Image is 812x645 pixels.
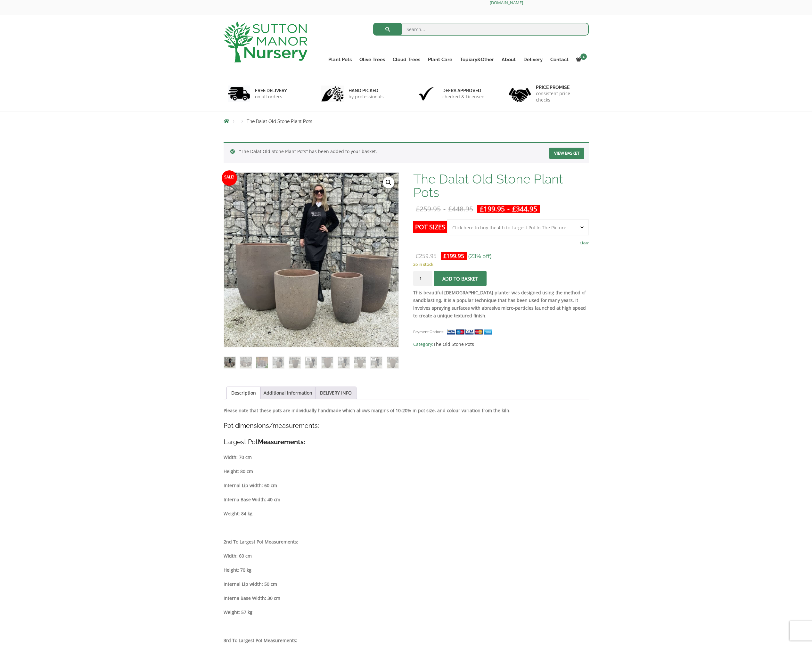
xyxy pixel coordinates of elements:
span: £ [443,252,447,260]
a: Topiary&Other [456,55,498,64]
ins: - [477,205,540,213]
img: 2.jpg [321,86,344,102]
a: Additional information [264,387,312,399]
img: The Dalat Old Stone Plant Pots - Image 8 [338,357,349,368]
del: - [413,205,476,213]
a: Contact [546,55,572,64]
h4: Largest Pot [224,437,589,447]
h6: FREE DELIVERY [255,88,287,94]
span: Sale! [222,170,237,186]
h1: The Dalat Old Stone Plant Pots [413,172,588,199]
img: payment supported [447,329,495,335]
a: Plant Pots [324,55,356,64]
img: The Dalat Old Stone Plant Pots - Image 10 [371,357,382,368]
bdi: 199.95 [443,252,464,260]
img: 4.jpg [509,84,531,103]
span: £ [480,204,484,213]
p: 26 in stock [413,260,588,268]
a: Delivery [520,55,546,64]
span: £ [416,204,420,213]
strong: Interna Base Width: 40 cm [224,496,280,502]
img: The Dalat Old Stone Plant Pots [224,357,235,368]
img: The Dalat Old Stone Plant Pots - Image 11 [387,357,398,368]
img: The Dalat Old Stone Plant Pots - Image 5 [289,357,300,368]
img: The Dalat Old Stone Plant Pots - Image 6 [305,357,317,368]
strong: Width: 60 cm [224,553,252,559]
a: Olive Trees [356,55,389,64]
p: on all orders [255,94,287,100]
strong: Measurements: [258,438,305,446]
span: £ [512,204,516,213]
a: The Old Stone Pots [433,341,474,347]
div: “The Dalat Old Stone Plant Pots” has been added to your basket. [224,142,589,163]
bdi: 199.95 [480,204,505,213]
bdi: 344.95 [512,204,537,213]
a: Plant Care [424,55,456,64]
a: 1 [572,55,589,64]
h6: hand picked [349,88,384,94]
img: logo [224,21,308,62]
strong: Width: 70 cm [224,454,252,460]
strong: Please note that these pots are individually handmade which allows margins of 10-20% in pot size,... [224,407,511,413]
strong: Weight: 84 kg [224,510,252,517]
h6: Price promise [536,85,585,90]
label: Pot Sizes [413,221,447,233]
strong: Height: 70 kg [224,567,251,573]
span: (23% off) [468,252,491,260]
span: 1 [580,53,587,60]
h6: Defra approved [442,88,485,94]
nav: Breadcrumbs [224,118,589,124]
img: 3.jpg [415,86,438,102]
a: View full-screen image gallery [383,177,394,188]
img: 1.jpg [228,86,250,102]
a: Description [231,387,256,399]
bdi: 259.95 [416,204,441,213]
p: checked & Licensed [442,94,485,100]
strong: Interna Base Width: 30 cm [224,595,280,601]
img: The Dalat Old Stone Plant Pots - Image 4 [273,357,284,368]
img: The Dalat Old Stone Plant Pots - Image 9 [354,357,366,368]
p: by professionals [349,94,384,100]
strong: Internal Lip width: 50 cm [224,581,277,587]
p: consistent price checks [536,90,585,103]
a: Cloud Trees [389,55,424,64]
strong: Weight: 57 kg [224,609,252,615]
button: Add to basket [434,271,487,286]
img: The Dalat Old Stone Plant Pots - Image 2 [240,357,251,368]
img: The Dalat Old Stone Plant Pots - Image 7 [322,357,333,368]
strong: Height: 80 cm [224,468,253,474]
span: £ [448,204,452,213]
img: The Dalat Old Stone Plant Pots - Image 3 [256,357,268,368]
strong: Internal Lip width: 60 cm [224,482,277,488]
a: Clear options [580,239,589,248]
span: The Dalat Old Stone Plant Pots [247,119,312,124]
a: About [498,55,520,64]
strong: This beautiful [DEMOGRAPHIC_DATA] planter was designed using the method of sandblasting. It is a ... [413,290,586,319]
span: Category: [413,340,588,348]
strong: 2nd To Largest Pot Measurements: [224,539,298,545]
bdi: 448.95 [448,204,473,213]
a: DELIVERY INFO [320,387,352,399]
a: View basket [549,148,584,159]
strong: 3rd To Largest Pot Measurements: [224,637,297,643]
small: Payment Options: [413,329,444,334]
input: Search... [373,23,589,36]
span: £ [416,252,419,260]
bdi: 259.95 [416,252,437,260]
input: Product quantity [413,271,432,286]
h4: Pot dimensions/measurements: [224,421,589,431]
